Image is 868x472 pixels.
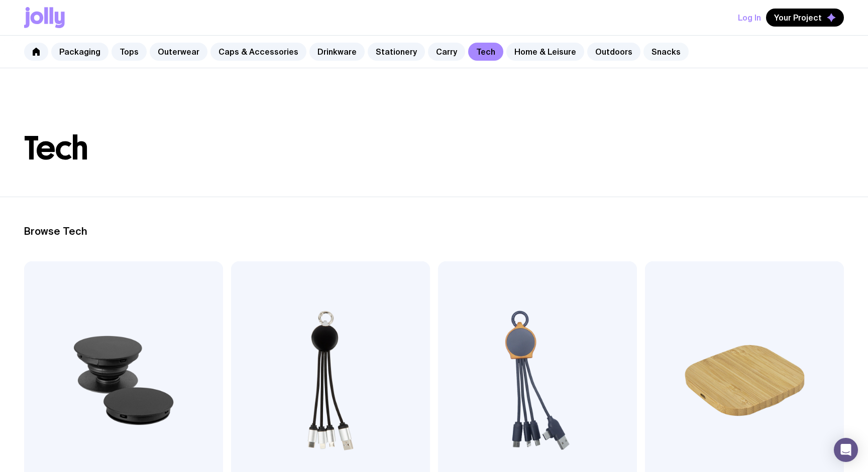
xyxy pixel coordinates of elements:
div: Open Intercom Messenger [834,438,858,462]
span: Your Project [774,13,822,23]
a: Stationery [368,43,425,61]
a: Tops [112,43,147,61]
h1: Tech [24,132,844,165]
a: Tech [468,43,503,61]
a: Packaging [51,43,108,61]
a: Caps & Accessories [210,43,306,61]
a: Home & Leisure [506,43,584,61]
a: Outerwear [150,43,207,61]
a: Carry [428,43,465,61]
a: Outdoors [587,43,640,61]
h2: Browse Tech [24,225,844,237]
button: Log In [738,9,761,27]
a: Snacks [643,43,689,61]
a: Drinkware [309,43,365,61]
button: Your Project [766,9,844,27]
